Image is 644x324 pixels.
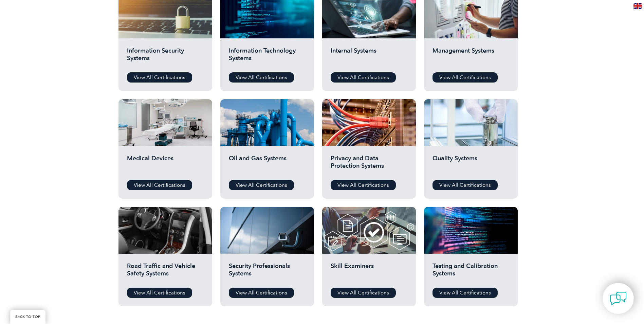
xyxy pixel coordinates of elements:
a: View All Certifications [433,288,498,298]
h2: Information Technology Systems [229,47,306,67]
a: View All Certifications [331,288,396,298]
img: contact-chat.png [610,290,627,307]
a: View All Certifications [331,180,396,190]
h2: Medical Devices [127,155,204,175]
a: View All Certifications [229,72,294,83]
a: View All Certifications [127,180,192,190]
h2: Privacy and Data Protection Systems [331,155,407,175]
h2: Skill Examiners [331,262,407,283]
a: View All Certifications [127,72,192,83]
a: View All Certifications [331,72,396,83]
h2: Information Security Systems [127,47,204,67]
h2: Internal Systems [331,47,407,67]
h2: Road Traffic and Vehicle Safety Systems [127,262,204,283]
a: BACK TO TOP [10,310,45,324]
img: en [633,3,642,9]
a: View All Certifications [127,288,192,298]
h2: Oil and Gas Systems [229,155,306,175]
h2: Testing and Calibration Systems [433,262,509,283]
a: View All Certifications [229,180,294,190]
a: View All Certifications [433,72,498,83]
h2: Quality Systems [433,155,509,175]
h2: Management Systems [433,47,509,67]
a: View All Certifications [229,288,294,298]
h2: Security Professionals Systems [229,262,306,283]
a: View All Certifications [433,180,498,190]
